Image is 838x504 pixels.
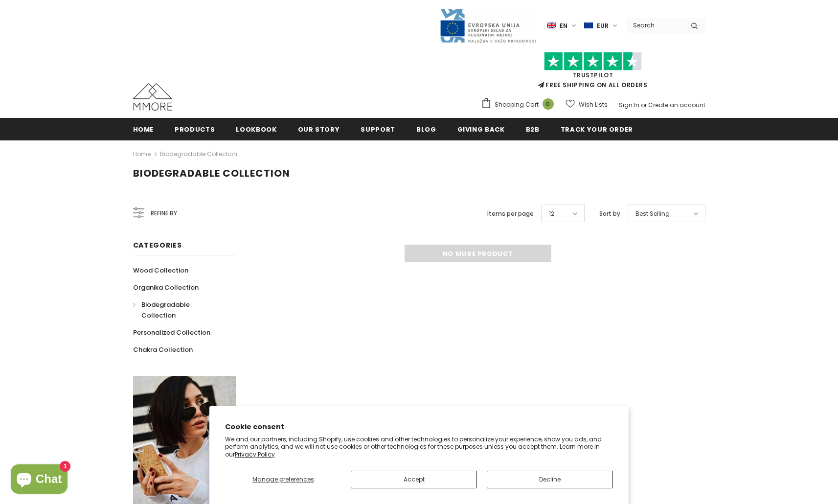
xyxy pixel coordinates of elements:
[544,52,642,71] img: Trust Pilot Stars
[133,283,199,292] span: Organika Collection
[175,125,215,134] span: Products
[133,83,172,111] img: MMORE Cases
[641,101,647,109] span: or
[573,71,613,79] a: Trustpilot
[133,262,188,279] a: Wood Collection
[560,21,567,31] span: en
[133,279,199,296] a: Organika Collection
[252,475,314,483] span: Manage preferences
[561,118,633,140] a: Track your order
[547,22,556,30] img: i-lang-1.png
[619,101,639,109] a: Sign In
[175,118,215,140] a: Products
[141,300,190,320] span: Biodegradable Collection
[225,471,341,488] button: Manage preferences
[439,8,537,44] img: Javni Razpis
[133,341,193,358] a: Chakra Collection
[481,56,705,89] span: FREE SHIPPING ON ALL ORDERS
[298,118,340,140] a: Our Story
[627,18,683,32] input: Search Site
[481,97,559,112] a: Shopping Cart 0
[133,240,182,250] span: Categories
[416,118,436,140] a: Blog
[597,21,609,31] span: EUR
[579,100,608,110] span: Wish Lists
[561,125,633,134] span: Track your order
[351,471,477,488] button: Accept
[549,209,554,219] span: 12
[457,118,505,140] a: Giving back
[298,125,340,134] span: Our Story
[133,328,210,337] span: Personalized Collection
[133,296,225,324] a: Biodegradable Collection
[8,464,70,496] inbox-online-store-chat: Shopify online store chat
[439,21,537,29] a: Javni Razpis
[133,345,193,354] span: Chakra Collection
[236,125,276,134] span: Lookbook
[457,125,505,134] span: Giving back
[487,471,613,488] button: Decline
[495,100,539,110] span: Shopping Cart
[225,435,613,458] p: We and our partners, including Shopify, use cookies and other technologies to personalize your ex...
[635,209,670,219] span: Best Selling
[566,96,608,113] a: Wish Lists
[361,118,395,140] a: support
[543,98,554,110] span: 0
[225,422,613,432] h2: Cookie consent
[133,125,154,134] span: Home
[526,118,540,140] a: B2B
[526,125,540,134] span: B2B
[235,450,275,458] a: Privacy Policy
[361,125,395,134] span: support
[133,324,210,341] a: Personalized Collection
[133,266,188,275] span: Wood Collection
[133,166,290,180] span: Biodegradable Collection
[151,208,177,219] span: Refine by
[160,150,237,158] a: Biodegradable Collection
[648,101,705,109] a: Create an account
[416,125,436,134] span: Blog
[599,209,620,219] label: Sort by
[487,209,534,219] label: Items per page
[133,148,151,160] a: Home
[133,118,154,140] a: Home
[236,118,276,140] a: Lookbook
